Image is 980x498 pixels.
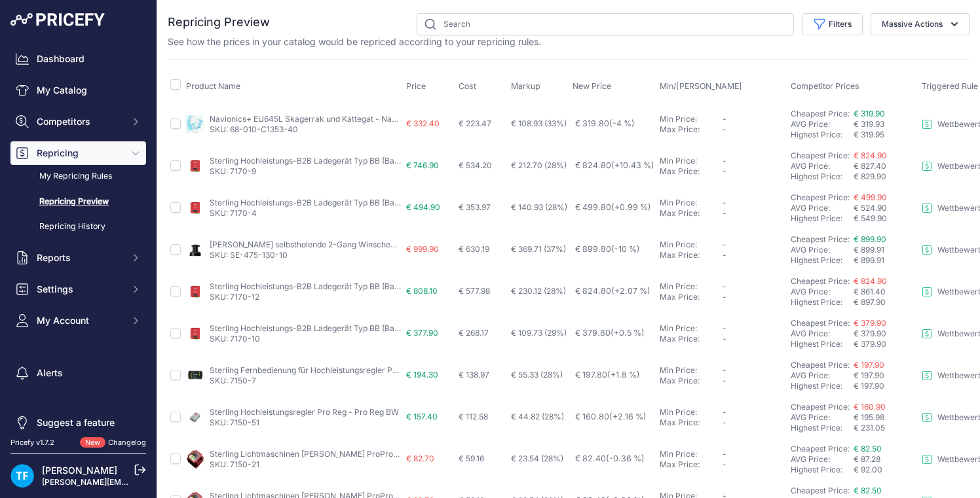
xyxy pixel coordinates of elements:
[511,286,566,296] span: € 230.12 (28%)
[210,376,256,385] a: SKU: 7150-7
[660,334,723,344] div: Max Price:
[854,171,886,181] span: € 829.90
[37,283,122,296] span: Settings
[611,160,654,170] span: (+10.43 %)
[210,323,498,333] a: Sterling Hochleistungs-B2B Ladegerät Typ BB (Batterie-zu Batterie) - BB1240
[406,454,434,463] span: € 82.70
[168,13,270,31] h2: Repricing Preview
[854,287,916,297] div: € 861.40
[186,81,240,91] span: Product Name
[575,412,647,421] span: € 160.80
[406,412,438,421] span: € 157.40
[854,454,916,465] div: € 87.28
[575,118,635,128] span: € 319.80
[802,13,863,35] button: Filters
[511,244,566,254] span: € 369.71 (37%)
[609,118,635,128] span: (-4 %)
[854,486,882,495] a: € 82.50
[406,286,438,296] span: € 808.10
[723,376,726,385] span: -
[10,110,146,133] button: Competitors
[406,118,440,128] span: € 332.40
[791,109,850,118] a: Cheapest Price:
[660,449,723,459] div: Min Price:
[210,418,259,427] a: SKU: 7150-51
[723,292,726,302] span: -
[660,208,723,219] div: Max Price:
[854,203,916,213] div: € 524.90
[854,119,916,130] div: € 319.93
[723,365,726,375] span: -
[459,370,489,380] span: € 138.97
[791,234,850,244] a: Cheapest Price:
[10,277,146,301] button: Settings
[210,459,259,469] a: SKU: 7150-21
[660,156,723,166] div: Min Price:
[210,114,458,124] a: Navionics+ EU645L Skagerrak und Kattegat - Navionics Platinum+
[791,151,850,160] a: Cheapest Price:
[791,213,842,223] a: Highest Price:
[723,114,726,124] span: -
[723,208,726,218] span: -
[854,213,887,223] span: € 549.90
[723,240,726,249] span: -
[854,109,885,118] a: € 319.90
[210,250,288,260] a: SKU: SE-475-130-10
[660,407,723,418] div: Min Price:
[168,35,541,48] p: See how the prices in your catalog would be repriced according to your repricing rules.
[611,202,651,212] span: (+0.99 %)
[791,486,850,495] a: Cheapest Price:
[723,166,726,176] span: -
[791,381,842,391] a: Highest Price:
[10,79,146,102] a: My Catalog
[854,192,887,202] span: € 499.90
[854,402,886,412] span: € 160.90
[37,115,122,128] span: Competitors
[37,314,122,327] span: My Account
[660,459,723,470] div: Max Price:
[511,160,567,170] span: € 212.70 (28%)
[611,244,640,254] span: (-10 %)
[660,323,723,334] div: Min Price:
[37,251,122,264] span: Reports
[791,119,854,130] div: AVG Price:
[210,449,438,459] a: Sterling Lichtmaschinen [PERSON_NAME] ProProtect A - 24V
[406,160,439,170] span: € 746.90
[210,281,510,291] a: Sterling Hochleistungs-B2B Ladegerät Typ BB (Batterie-zu Batterie) - BB1224120
[575,328,645,338] span: € 379.80
[854,161,916,171] div: € 827.40
[210,208,257,218] a: SKU: 7170-4
[511,454,563,463] span: € 23.54 (28%)
[10,215,146,238] a: Repricing History
[210,240,455,249] a: [PERSON_NAME] selbstholende 2-Gang Winschen (manuell) - S30
[723,407,726,417] span: -
[791,161,854,171] div: AVG Price:
[854,255,884,265] span: € 899.91
[660,250,723,260] div: Max Price:
[791,287,854,297] div: AVG Price:
[511,412,564,421] span: € 44.82 (28%)
[210,292,259,302] a: SKU: 7170-12
[791,245,854,255] div: AVG Price:
[791,255,842,265] a: Highest Price:
[210,198,497,207] a: Sterling Hochleistungs-B2B Ladegerät Typ BB (Batterie-zu Batterie) - BB1270
[611,328,645,338] span: (+0.5 %)
[660,418,723,428] div: Max Price:
[10,47,146,71] a: Dashboard
[723,198,726,207] span: -
[575,202,651,212] span: € 499.80
[791,412,854,423] div: AVG Price:
[791,339,842,349] a: Highest Price:
[791,81,859,91] span: Competitor Prices
[854,151,887,160] a: € 824.90
[210,407,399,417] a: Sterling Hochleistungsregler Pro Reg - Pro Reg BW
[210,166,256,176] a: SKU: 7170-9
[511,370,563,380] span: € 55.33 (28%)
[417,13,794,35] input: Search
[723,250,726,260] span: -
[791,360,850,370] a: Cheapest Price:
[210,156,500,166] a: Sterling Hochleistungs-B2B Ladegerät Typ BB (Batterie-zu Batterie) - BB12120
[791,297,842,307] a: Highest Price:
